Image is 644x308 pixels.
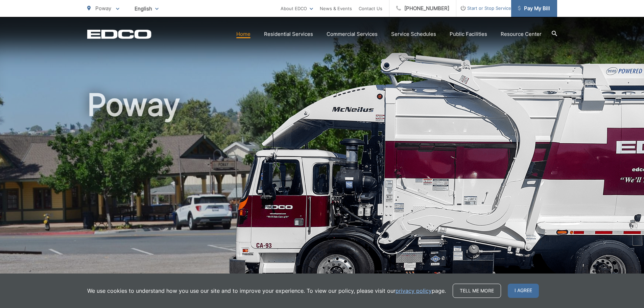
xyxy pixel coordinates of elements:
a: privacy policy [396,287,432,295]
a: Public Facilities [450,30,487,38]
span: Pay My Bill [518,4,550,13]
a: News & Events [320,4,352,13]
span: I agree [508,284,539,298]
a: About EDCO [281,4,313,13]
a: Home [236,30,251,38]
span: Poway [95,5,111,11]
a: Tell me more [453,284,501,298]
a: Resource Center [501,30,542,38]
h1: Poway [87,88,557,302]
a: Residential Services [264,30,313,38]
a: Commercial Services [327,30,378,38]
a: Contact Us [359,4,382,13]
span: English [129,3,164,15]
p: We use cookies to understand how you use our site and to improve your experience. To view our pol... [87,287,446,295]
a: Service Schedules [391,30,436,38]
a: EDCD logo. Return to the homepage. [87,29,151,39]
